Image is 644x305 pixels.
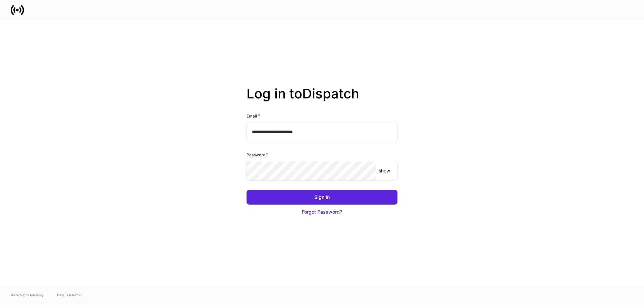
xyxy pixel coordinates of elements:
button: Forgot Password? [247,205,397,219]
h6: Password [247,151,268,158]
span: © 2025 OneAdvisory [11,292,44,298]
a: Data Disclaimer [57,292,82,298]
p: show [379,167,390,174]
h2: Log in to Dispatch [247,86,397,112]
h6: Email [247,112,260,119]
button: Sign In [247,190,397,205]
div: Sign In [314,194,330,201]
div: Forgot Password? [302,209,342,215]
